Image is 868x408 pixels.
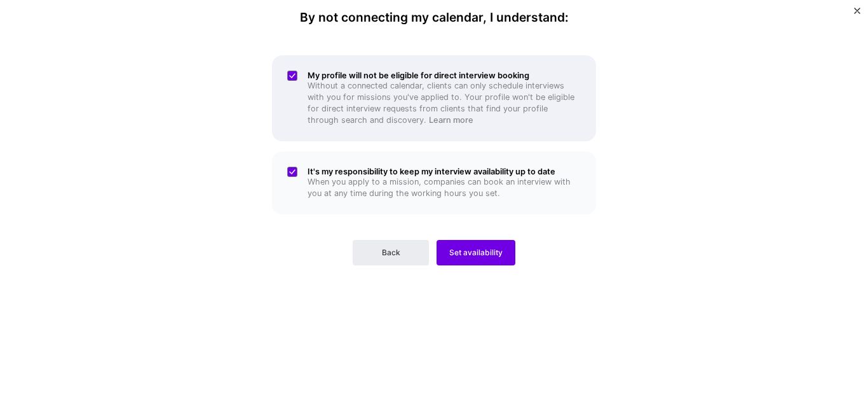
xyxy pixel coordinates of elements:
[353,240,429,265] button: Back
[308,176,581,199] p: When you apply to a mission, companies can book an interview with you at any time during the work...
[429,115,473,125] a: Learn more
[854,8,860,21] button: Close
[308,80,581,126] p: Without a connected calendar, clients can only schedule interviews with you for missions you've a...
[449,247,503,258] span: Set availability
[437,240,515,265] button: Set availability
[300,10,569,25] h4: By not connecting my calendar, I understand:
[308,71,581,80] h5: My profile will not be eligible for direct interview booking
[308,167,581,176] h5: It's my responsibility to keep my interview availability up to date
[382,247,400,258] span: Back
